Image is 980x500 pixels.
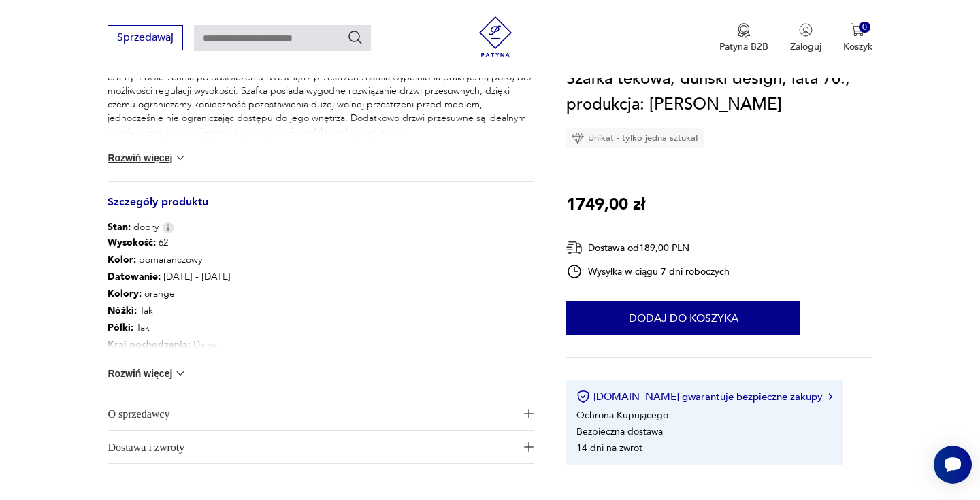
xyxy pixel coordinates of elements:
p: Koszyk [843,40,872,53]
button: 0Koszyk [843,23,872,53]
p: Zaloguj [790,40,821,53]
b: Nóżki : [108,304,137,317]
p: 1749,00 zł [566,192,645,218]
button: Patyna B2B [719,23,768,53]
p: [DATE] - [DATE] [108,268,231,285]
img: chevron down [174,151,187,165]
img: chevron down [174,367,187,380]
button: Sprzedawaj [108,25,183,50]
button: Zaloguj [790,23,821,53]
h1: Szafka tekowa, duński design, lata 70., produkcja: [PERSON_NAME] [566,66,872,118]
p: orange [108,285,231,302]
p: Patyna B2B [719,40,768,53]
img: Ikona plusa [524,442,534,452]
li: Bezpieczna dostawa [576,424,663,437]
img: Ikona strzałki w prawo [828,393,832,400]
li: Ochrona Kupującego [576,408,668,421]
a: Ikona medaluPatyna B2B [719,23,768,53]
div: Dostawa od 189,00 PLN [566,239,730,256]
img: Ikona koszyka [851,23,864,37]
img: Ikonka użytkownika [799,23,813,37]
button: Rozwiń więcej [108,151,186,165]
p: Tak [108,319,231,336]
iframe: Smartsupp widget button [934,446,972,484]
button: Ikona plusaDostawa i zwroty [108,431,534,463]
b: Stan: [108,220,131,233]
p: Dania [108,336,231,353]
li: 14 dni na zwrot [576,441,642,454]
p: Tak [108,302,231,319]
img: Ikona certyfikatu [576,390,590,403]
img: Info icon [162,222,174,233]
b: Wysokość : [108,236,156,249]
h3: Szczegóły produktu [108,198,534,220]
span: O sprzedawcy [108,397,514,430]
button: Ikona plusaO sprzedawcy [108,397,534,430]
b: Datowanie : [108,270,161,283]
button: Dodaj do koszyka [566,301,800,335]
div: Unikat - tylko jedna sztuka! [566,128,704,148]
p: Konstrukcja pokryta jest fornirem tekowym. Nogi wykonane z litego drewna wybarwionego na kolor cz... [108,57,534,139]
img: Ikona diamentu [572,132,584,144]
p: 62 [108,234,231,251]
img: Ikona medalu [737,23,751,38]
div: 0 [859,22,870,33]
button: [DOMAIN_NAME] gwarantuje bezpieczne zakupy [576,390,832,403]
b: Półki : [108,321,133,334]
img: Ikona plusa [524,409,534,418]
span: dobry [108,220,159,234]
b: Kolory : [108,287,142,300]
a: Sprzedawaj [108,34,183,44]
span: Dostawa i zwroty [108,431,514,463]
p: pomarańczowy [108,251,231,268]
img: Patyna - sklep z meblami i dekoracjami vintage [475,16,516,57]
div: Wysyłka w ciągu 7 dni roboczych [566,263,730,280]
img: Ikona dostawy [566,239,583,256]
b: Kraj pochodzenia : [108,338,191,351]
button: Rozwiń więcej [108,367,186,380]
button: Szukaj [347,29,363,46]
b: Kolor: [108,253,136,266]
